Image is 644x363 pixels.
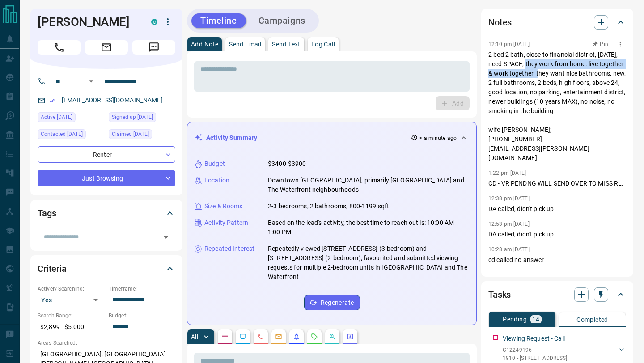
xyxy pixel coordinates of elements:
[204,202,243,211] p: Size & Rooms
[38,203,175,224] div: Tags
[38,15,138,29] h1: [PERSON_NAME]
[532,316,540,322] p: 14
[38,293,104,307] div: Yes
[503,334,565,343] p: Viewing Request - Call
[488,195,530,202] p: 12:38 pm [DATE]
[204,159,225,169] p: Budget
[38,285,104,293] p: Actively Searching:
[109,312,175,320] p: Budget:
[488,284,626,305] div: Tasks
[206,133,257,143] p: Activity Summary
[191,13,246,28] button: Timeline
[38,258,175,279] div: Criteria
[132,40,175,55] span: Message
[503,316,527,322] p: Pending
[204,218,248,228] p: Activity Pattern
[488,204,626,214] p: DA called, didn't pick up
[38,146,175,163] div: Renter
[62,97,163,104] a: [EMAIL_ADDRESS][DOMAIN_NAME]
[151,19,157,25] div: condos.ca
[268,202,389,211] p: 2-3 bedrooms, 2 bathrooms, 800-1199 sqft
[38,312,104,320] p: Search Range:
[38,320,104,334] p: $2,899 - $5,000
[488,287,511,302] h2: Tasks
[250,13,314,28] button: Campaigns
[488,179,626,188] p: CD - VR PENDNG WILL SEND OVER TO MISS RL.
[38,262,67,276] h2: Criteria
[268,244,469,282] p: Repeatedly viewed [STREET_ADDRESS] (3-bedroom) and [STREET_ADDRESS] (2-bedroom); favourited and s...
[204,176,229,185] p: Location
[311,333,318,340] svg: Requests
[419,134,457,142] p: < a minute ago
[329,333,336,340] svg: Opportunities
[191,41,218,47] p: Add Note
[38,170,175,186] div: Just Browsing
[488,170,526,176] p: 1:22 pm [DATE]
[293,333,300,340] svg: Listing Alerts
[304,295,360,310] button: Regenerate
[160,231,172,244] button: Open
[503,346,617,354] p: C12249196
[268,218,469,237] p: Based on the lead's activity, the best time to reach out is: 10:00 AM - 1:00 PM
[204,244,254,253] p: Repeated Interest
[488,12,626,33] div: Notes
[112,130,149,139] span: Claimed [DATE]
[38,206,56,220] h2: Tags
[109,112,175,125] div: Sun Sep 28 2025
[488,230,626,239] p: DA called, didn't pick up
[38,129,104,142] div: Sun Oct 05 2025
[257,333,264,340] svg: Calls
[112,113,153,122] span: Signed up [DATE]
[311,41,335,47] p: Log Call
[38,112,104,125] div: Mon Oct 13 2025
[272,41,301,47] p: Send Text
[191,333,198,340] p: All
[576,317,608,323] p: Completed
[49,97,55,104] svg: Email Verified
[221,333,229,340] svg: Notes
[41,113,72,122] span: Active [DATE]
[275,333,282,340] svg: Emails
[488,41,530,47] p: 12:10 pm [DATE]
[239,333,246,340] svg: Lead Browsing Activity
[488,255,626,265] p: cd called no answer
[588,40,614,48] button: Pin
[347,333,354,340] svg: Agent Actions
[488,246,530,253] p: 10:28 am [DATE]
[38,40,80,55] span: Call
[86,76,97,87] button: Open
[41,130,83,139] span: Contacted [DATE]
[195,130,469,146] div: Activity Summary< a minute ago
[109,129,175,142] div: Tue Oct 07 2025
[488,221,530,227] p: 12:53 pm [DATE]
[488,50,626,163] p: 2 bed 2 bath, close to financial district, [DATE], need SPACE, they work from home. live together...
[229,41,261,47] p: Send Email
[109,285,175,293] p: Timeframe:
[268,159,306,169] p: $3400-$3900
[488,15,512,30] h2: Notes
[38,339,175,347] p: Areas Searched:
[268,176,469,194] p: Downtown [GEOGRAPHIC_DATA], primarily [GEOGRAPHIC_DATA] and The Waterfront neighbourhoods
[85,40,128,55] span: Email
